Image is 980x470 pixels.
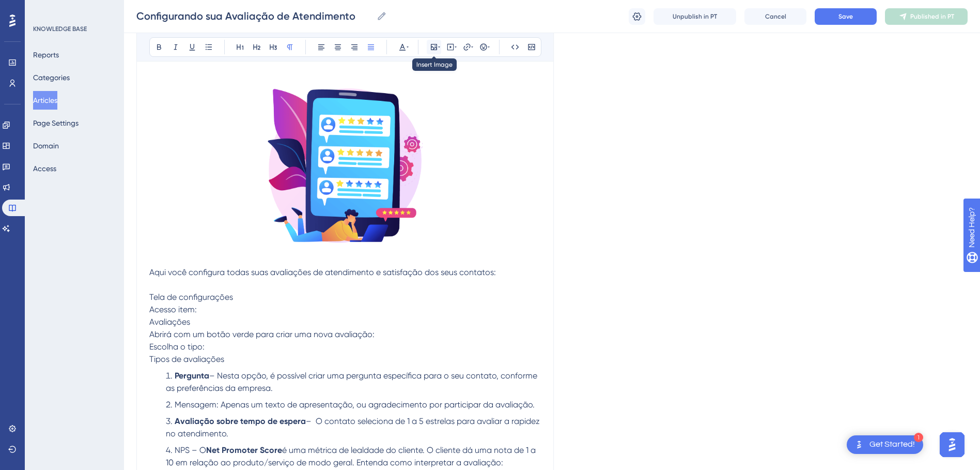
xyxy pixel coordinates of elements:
[33,159,56,178] button: Access
[914,433,923,442] div: 1
[149,342,205,352] span: Escolha o tipo:
[33,68,70,87] button: Categories
[654,8,736,25] button: Unpublish in PT
[136,9,372,23] input: Article Name
[175,371,209,381] strong: Pergunta
[33,25,87,33] div: KNOWLEDGE BASE
[166,416,542,438] span: – O contato seleciona de 1 a 5 estrelas para avaliar a rapidez no atendimento.
[885,8,968,25] button: Published in PT
[838,12,853,21] span: Save
[149,329,375,339] span: Abrirá com um botão verde para criar uma nova avaliação:
[937,429,968,460] iframe: UserGuiding AI Assistant Launcher
[149,267,496,277] span: Aqui você configura todas suas avaliações de atendimento e satisfação dos seus contatos:
[33,46,59,64] button: Reports
[166,371,539,393] span: – Nesta opção, é possível criar uma pergunta específica para o seu contato, conforme as preferênc...
[175,445,206,455] span: NPS – O
[33,137,59,155] button: Domain
[910,12,954,21] span: Published in PT
[206,445,282,455] strong: Net Promoter Score
[33,91,57,110] button: Articles
[815,8,877,25] button: Save
[765,12,786,21] span: Cancel
[33,114,79,132] button: Page Settings
[149,354,224,364] span: Tipos de avaliações
[166,445,538,467] span: é uma métrica de lealdade do cliente. O cliente dá uma nota de 1 a 10 em relação ao produto/servi...
[744,8,806,25] button: Cancel
[149,292,233,302] span: Tela de configurações
[847,435,923,454] div: Open Get Started! checklist, remaining modules: 1
[149,305,197,314] span: Acesso item:
[149,317,190,327] span: Avaliações
[673,12,717,21] span: Unpublish in PT
[175,400,535,410] span: Mensagem: Apenas um texto de apresentação, ou agradecimento por participar da avaliação.
[24,3,65,15] span: Need Help?
[853,438,865,451] img: launcher-image-alternative-text
[869,439,915,450] div: Get Started!
[175,416,306,426] strong: Avaliação sobre tempo de espera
